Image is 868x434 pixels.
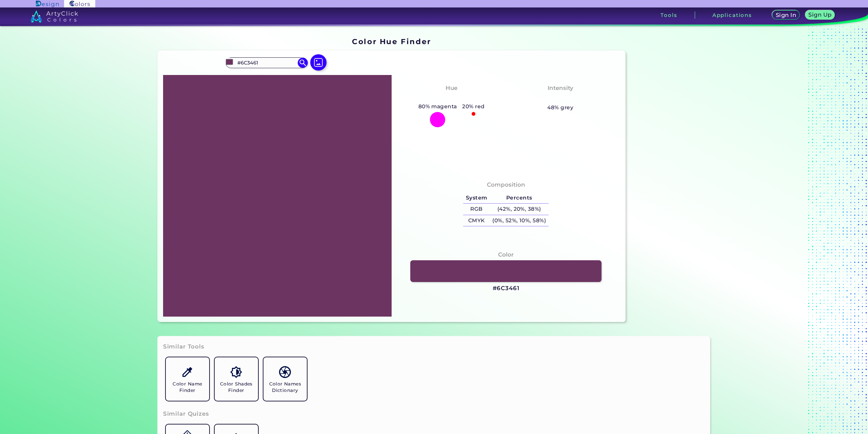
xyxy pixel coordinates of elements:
h3: #6C3461 [493,284,519,293]
h3: Medium [545,94,576,102]
img: icon search [298,58,308,68]
h5: CMYK [463,215,490,226]
h3: Applications [712,13,752,18]
h5: RGB [463,204,490,215]
h5: Sign In [777,13,795,18]
img: icon picture [310,54,327,71]
h5: Percents [490,192,549,204]
a: Sign Up [807,11,833,19]
h1: Color Hue Finder [352,36,431,46]
img: icon_color_name_finder.svg [181,366,193,378]
h5: (42%, 20%, 38%) [490,204,549,215]
h5: System [463,192,490,204]
h5: Color Shades Finder [217,381,255,394]
a: Color Shades Finder [212,355,261,403]
h3: Similar Quizes [163,410,209,418]
h5: 48% grey [547,103,573,112]
a: Color Names Dictionary [261,355,310,403]
h5: (0%, 52%, 10%, 58%) [490,215,549,226]
h4: Composition [487,180,525,190]
img: icon_color_names_dictionary.svg [279,366,291,378]
a: Sign In [773,11,798,19]
h4: Intensity [548,83,573,93]
h5: 20% red [459,102,487,111]
h3: Reddish Magenta [420,94,482,102]
img: ArtyClick Design logo [36,1,59,7]
input: type color.. [235,58,298,68]
h4: Color [498,250,514,260]
h5: 80% magenta [416,102,460,111]
h3: Similar Tools [163,343,204,351]
h5: Color Name Finder [169,381,206,394]
img: icon_color_shades.svg [230,366,242,378]
a: Color Name Finder [163,355,212,403]
h5: Color Names Dictionary [266,381,304,394]
h4: Hue [446,83,457,93]
h3: Tools [660,13,677,18]
h5: Sign Up [810,12,831,17]
img: logo_artyclick_colors_white.svg [31,10,78,22]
